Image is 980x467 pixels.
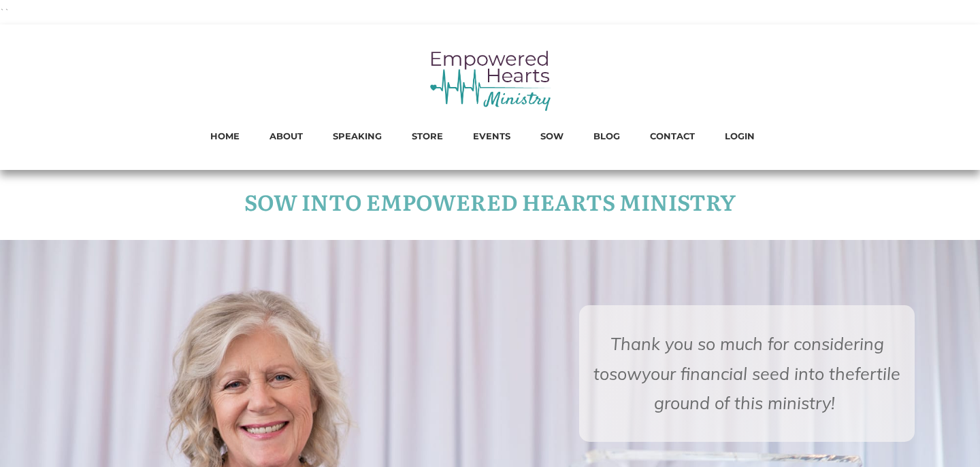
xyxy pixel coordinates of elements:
[269,127,303,145] a: ABOUT
[540,127,563,145] a: SOW
[1,171,979,239] h1: Sow Into Empowered Hearts Ministry
[593,333,884,384] span: Thank you so much for considering to
[593,127,620,145] a: BLOG
[473,127,510,145] a: EVENTS
[650,127,695,145] a: CONTACT
[609,363,642,384] em: sow
[210,127,240,145] a: HOME
[333,127,382,145] a: SPEAKING
[725,127,755,145] a: LOGIN
[412,127,443,145] a: STORE
[642,363,855,384] em: your financial seed into the
[429,48,551,112] img: empowered hearts ministry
